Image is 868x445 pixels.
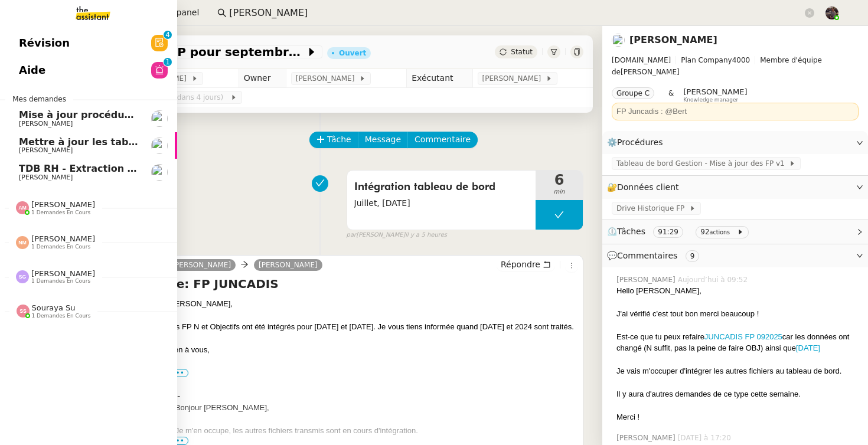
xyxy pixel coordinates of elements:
[536,187,583,197] span: min
[617,227,645,236] span: Tâches
[616,158,789,169] span: Tableau de bord Gestion - Mise à jour des FP v1
[732,56,750,64] span: 4000
[616,367,841,375] span: Je vais m'occuper d'intégrer les autres fichiers au tableau de bord.
[17,305,30,318] img: svg
[167,298,578,310] div: [PERSON_NAME],
[167,276,578,292] h4: Re: FP JUNCADIS
[16,201,29,214] img: svg
[678,274,750,285] span: Aujourd’hui à 09:52
[501,259,540,270] span: Répondre
[151,164,168,181] img: users%2FdHO1iM5N2ObAeWsI96eSgBoqS9g1%2Favatar%2Fdownload.png
[165,58,170,68] p: 1
[482,73,546,84] span: [PERSON_NAME]
[164,58,172,66] nz-badge-sup: 1
[19,109,213,120] span: Mise à jour procédure traitement FP
[19,174,73,181] span: [PERSON_NAME]
[358,132,408,148] button: Message
[616,433,678,443] span: [PERSON_NAME]
[31,269,95,278] span: [PERSON_NAME]
[309,132,358,148] button: Tâche
[668,87,674,103] span: &
[602,244,868,267] div: 💬Commentaires 9
[296,73,359,84] span: [PERSON_NAME]
[405,230,447,240] span: il y a 5 heures
[167,344,578,356] div: Bien à vous,
[19,136,229,148] span: Mettre à jour les tableaux M3N et MPAf
[497,258,555,271] button: Répondre
[407,69,472,88] td: Exécutant
[681,56,732,64] span: Plan Company
[616,308,859,320] div: J'ai vérifié c'est tout bon merci beaucoup !
[31,234,95,243] span: [PERSON_NAME]
[31,200,95,209] span: [PERSON_NAME]
[151,110,168,127] img: users%2FvmnJXRNjGXZGy0gQLmH5CrabyCb2%2Favatar%2F07c9d9ad-5b06-45ca-8944-a3daedea5428
[167,369,188,377] label: •••
[175,402,578,414] div: Bonjour [PERSON_NAME],
[700,228,709,236] span: 92
[339,50,366,57] div: Ouvert
[612,56,671,64] span: [DOMAIN_NAME]
[825,6,838,19] img: 2af2e8ed-4e7a-4339-b054-92d163d57814
[167,321,578,333] div: Les FP N et Objectifs ont été intégrés pour [DATE] et [DATE]. Je vous tiens informée quand [DATE]...
[31,278,90,284] span: 1 demandes en cours
[347,230,357,240] span: par
[31,244,90,250] span: 1 demandes en cours
[16,270,29,283] img: svg
[31,210,90,216] span: 1 demandes en cours
[683,97,738,103] span: Knowledge manager
[796,343,820,352] a: [DATE]
[617,251,677,260] span: Commentaires
[354,178,528,196] span: Intégration tableau de bord
[612,54,859,78] span: [PERSON_NAME]
[616,413,639,421] span: Merci !
[167,390,578,402] div: -----
[229,5,802,21] input: Rechercher
[607,181,684,194] span: 🔐
[607,251,704,260] span: 💬
[407,132,478,148] button: Commentaire
[612,87,654,99] nz-tag: Groupe C
[602,220,868,243] div: ⏲️Tâches 91:29 92actions
[61,46,306,58] span: Mettre à jour le FP pour septembre 2025
[175,425,578,437] div: Je m'en occupe, les autres fichiers transmis sont en cours d'intégration.
[165,31,170,41] p: 4
[616,331,859,354] div: Est-ce que tu peux refaire car les données ont changé (N suffit, pas la peine de faire OBJ) ainsi...
[607,136,668,149] span: ⚙️
[686,250,700,262] nz-tag: 9
[415,133,471,146] span: Commentaire
[5,93,73,105] span: Mes demandes
[710,229,730,235] small: actions
[678,433,733,443] span: [DATE] à 17:20
[617,138,663,147] span: Procédures
[239,69,286,88] td: Owner
[19,120,73,127] span: [PERSON_NAME]
[617,182,679,192] span: Données client
[616,390,801,398] span: Il y aura d'autres demandes de ce type cette semaine.
[704,332,782,341] a: JUNCADIS FP 092025
[616,106,854,117] div: FP Juncadis : @Bert
[167,260,236,270] a: [PERSON_NAME]
[167,437,188,445] span: •••
[19,146,73,154] span: [PERSON_NAME]
[653,226,683,238] nz-tag: 91:29
[616,274,678,285] span: [PERSON_NAME]
[511,48,533,56] span: Statut
[602,176,868,199] div: 🔐Données client
[151,138,168,154] img: users%2FAXgjBsdPtrYuxuZvIJjRexEdqnq2%2Favatar%2F1599931753966.jpeg
[607,227,753,236] span: ⏲️
[327,133,351,146] span: Tâche
[616,285,859,297] div: Hello [PERSON_NAME],
[354,197,528,210] span: Juillet, [DATE]
[683,87,747,103] app-user-label: Knowledge manager
[128,91,230,103] span: [DATE] 23:59
[19,61,45,79] span: Aide
[602,131,868,154] div: ⚙️Procédures
[164,31,172,39] nz-badge-sup: 4
[174,93,226,102] span: (dans 4 jours)
[536,173,583,187] span: 6
[32,303,76,312] span: Souraya Su
[19,34,70,52] span: Révision
[612,34,625,47] img: users%2FvmnJXRNjGXZGy0gQLmH5CrabyCb2%2Favatar%2F07c9d9ad-5b06-45ca-8944-a3daedea5428
[16,236,29,249] img: svg
[347,230,447,240] small: [PERSON_NAME]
